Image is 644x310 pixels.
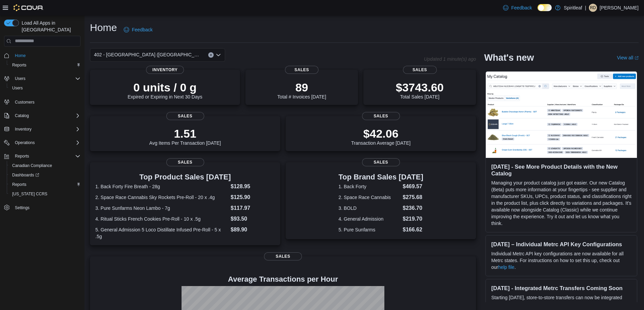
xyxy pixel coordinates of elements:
[9,180,80,189] span: Reports
[403,66,437,74] span: Sales
[491,163,631,177] h3: [DATE] - See More Product Details with the New Catalog
[15,126,31,132] span: Inventory
[15,113,29,118] span: Catalog
[7,170,83,180] a: Dashboards
[12,51,80,60] span: Home
[9,162,55,170] a: Canadian Compliance
[538,4,552,11] input: Dark Mode
[95,173,275,181] h3: Top Product Sales [DATE]
[351,127,411,146] div: Transaction Average [DATE]
[146,66,184,74] span: Inventory
[9,171,80,179] span: Dashboards
[15,205,29,210] span: Settings
[351,127,411,140] p: $42.06
[4,48,80,230] nav: Complex example
[95,216,228,222] dt: 4. Ritual Sticks French Cookies Pre-Roll - 10 x .5g
[9,162,80,170] span: Canadian Compliance
[12,97,80,106] span: Customers
[396,81,444,100] div: Total Sales [DATE]
[12,204,32,212] a: Settings
[1,51,83,60] button: Home
[12,125,80,133] span: Inventory
[525,302,545,307] a: Transfers
[12,172,39,178] span: Dashboards
[149,127,221,146] div: Avg Items Per Transaction [DATE]
[498,264,514,270] a: help file
[403,193,423,201] dd: $275.68
[15,76,25,81] span: Users
[7,83,83,93] button: Users
[590,4,596,12] span: RD
[12,62,26,68] span: Reports
[264,252,302,260] span: Sales
[564,4,582,12] p: Spiritleaf
[1,111,83,120] button: Catalog
[12,85,23,91] span: Users
[7,161,83,170] button: Canadian Compliance
[94,51,201,59] span: 402 - [GEOGRAPHIC_DATA] ([GEOGRAPHIC_DATA])
[12,52,28,60] a: Home
[15,153,29,159] span: Reports
[231,193,275,201] dd: $125.90
[12,139,80,147] span: Operations
[589,4,597,12] div: Ravi D
[128,81,202,94] p: 0 units / 0 g
[9,84,80,92] span: Users
[95,275,471,283] h4: Average Transactions per Hour
[12,112,31,120] button: Catalog
[338,173,423,181] h3: Top Brand Sales [DATE]
[9,171,42,179] a: Dashboards
[12,152,32,160] button: Reports
[511,4,532,11] span: Feedback
[403,215,423,223] dd: $219.70
[491,179,631,227] p: Managing your product catalog just got easier. Our new Catalog (Beta) puts more information at yo...
[600,4,639,12] p: [PERSON_NAME]
[12,98,37,106] a: Customers
[635,56,639,60] svg: External link
[396,81,444,94] p: $3743.60
[231,204,275,212] dd: $117.97
[338,194,400,201] dt: 2. Space Race Cannabis
[90,21,117,34] h1: Home
[7,60,83,70] button: Reports
[12,139,38,147] button: Operations
[277,81,326,94] p: 89
[500,1,534,15] a: Feedback
[95,194,228,201] dt: 2. Space Race Cannabis Sky Rockets Pre-Roll - 20 x .4g
[1,124,83,134] button: Inventory
[277,81,326,100] div: Total # Invoices [DATE]
[95,205,228,212] dt: 3. Pure Sunfarms Neon Lambo - 7g
[403,204,423,212] dd: $236.70
[1,97,83,107] button: Customers
[12,125,34,133] button: Inventory
[9,61,80,69] span: Reports
[617,55,639,60] a: View allExternal link
[12,191,47,197] span: [US_STATE] CCRS
[128,81,202,100] div: Expired or Expiring in Next 30 Days
[338,205,400,212] dt: 3. BOLD
[9,84,25,92] a: Users
[231,215,275,223] dd: $93.50
[166,112,204,120] span: Sales
[166,158,204,166] span: Sales
[12,75,80,83] span: Users
[216,52,221,58] button: Open list of options
[9,61,29,69] a: Reports
[121,23,155,36] a: Feedback
[1,151,83,161] button: Reports
[585,4,586,12] p: |
[1,203,83,213] button: Settings
[231,182,275,191] dd: $128.95
[208,52,214,58] button: Clear input
[403,182,423,191] dd: $469.57
[12,75,28,83] button: Users
[7,189,83,199] button: [US_STATE] CCRS
[15,140,35,145] span: Operations
[12,203,80,212] span: Settings
[338,216,400,222] dt: 4. General Admission
[95,183,228,190] dt: 1. Back Forty Fire Breath - 28g
[362,158,400,166] span: Sales
[9,190,80,198] span: Washington CCRS
[12,182,26,187] span: Reports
